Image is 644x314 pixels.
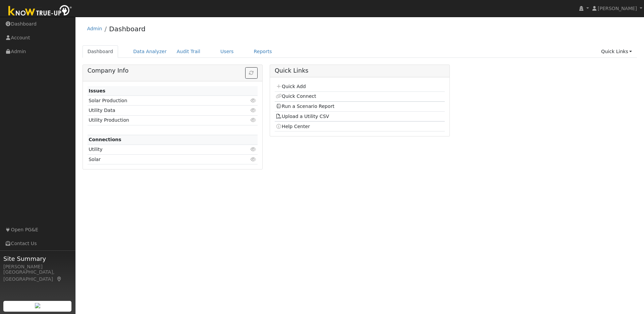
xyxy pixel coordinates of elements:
[3,254,72,263] span: Site Summary
[88,155,230,164] td: Solar
[56,276,62,282] a: Map
[598,6,637,11] span: [PERSON_NAME]
[249,45,277,58] a: Reports
[88,67,258,74] h5: Company Info
[88,96,230,106] td: Solar Production
[89,137,121,142] strong: Connections
[5,4,75,19] img: Know True-Up
[88,115,230,125] td: Utility Production
[276,84,306,89] a: Quick Add
[276,114,329,119] a: Upload a Utility CSV
[276,104,334,109] a: Run a Scenario Report
[276,93,316,99] a: Quick Connect
[276,124,310,129] a: Help Center
[128,45,172,58] a: Data Analyzer
[275,67,445,74] h5: Quick Links
[3,263,72,270] div: [PERSON_NAME]
[88,106,230,115] td: Utility Data
[88,145,230,154] td: Utility
[172,45,205,58] a: Audit Trail
[596,45,637,58] a: Quick Links
[87,26,102,31] a: Admin
[83,45,118,58] a: Dashboard
[3,269,72,283] div: [GEOGRAPHIC_DATA], [GEOGRAPHIC_DATA]
[251,157,257,162] i: Click to view
[251,118,257,122] i: Click to view
[215,45,239,58] a: Users
[251,147,257,152] i: Click to view
[109,25,146,33] a: Dashboard
[251,108,257,113] i: Click to view
[251,98,257,103] i: Click to view
[89,88,105,93] strong: Issues
[35,303,40,308] img: retrieve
